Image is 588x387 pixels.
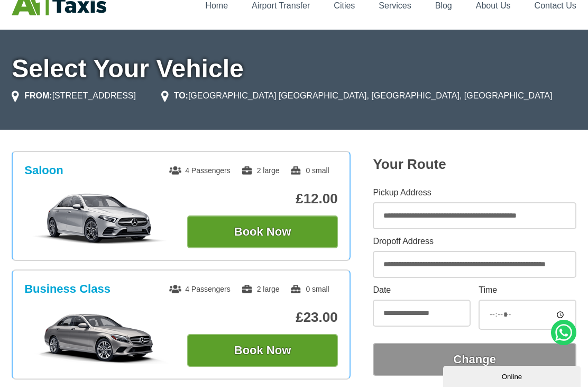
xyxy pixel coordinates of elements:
span: 2 large [241,285,280,293]
a: About Us [476,1,511,10]
a: Contact Us [535,1,576,10]
img: Saloon [24,192,174,245]
img: Business Class [24,311,174,364]
button: Book Now [187,215,337,248]
a: Airport Transfer [252,1,310,10]
label: Time [479,286,576,294]
iframe: chat widget [443,364,583,387]
strong: TO: [174,91,188,100]
span: 0 small [290,166,329,175]
a: Blog [435,1,452,10]
span: 4 Passengers [169,285,231,293]
span: 4 Passengers [169,166,231,175]
button: Change [373,343,576,376]
h3: Saloon [24,164,63,177]
button: Book Now [187,334,337,367]
p: £12.00 [187,191,337,207]
li: [GEOGRAPHIC_DATA] [GEOGRAPHIC_DATA], [GEOGRAPHIC_DATA], [GEOGRAPHIC_DATA] [161,89,553,102]
h3: Business Class [24,282,111,296]
h2: Your Route [373,156,576,173]
a: Cities [334,1,355,10]
label: Pickup Address [373,188,576,197]
li: [STREET_ADDRESS] [12,89,136,102]
a: Home [205,1,228,10]
span: 0 small [290,285,329,293]
p: £23.00 [187,309,337,326]
label: Date [373,286,470,294]
span: 2 large [241,166,280,175]
strong: FROM: [24,91,52,100]
a: Services [379,1,411,10]
h1: Select Your Vehicle [12,56,576,82]
label: Dropoff Address [373,237,576,246]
